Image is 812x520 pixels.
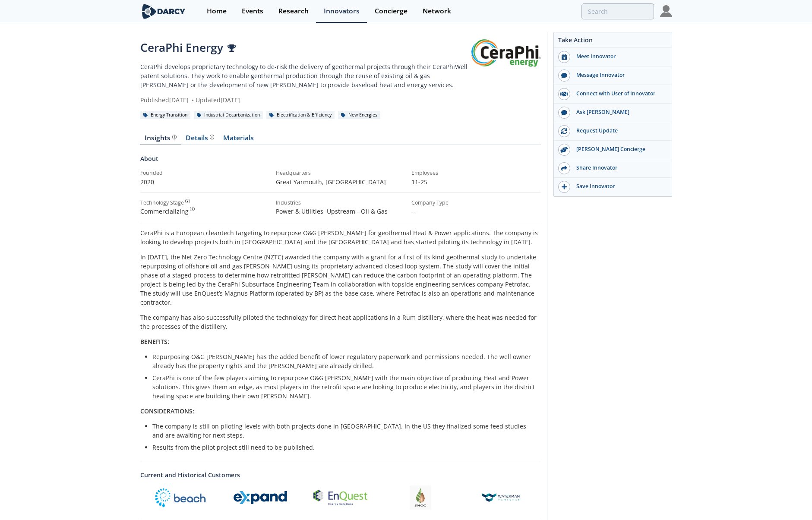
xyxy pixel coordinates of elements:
div: Industrial Decarbonization [194,111,263,119]
img: information.svg [185,199,190,204]
li: The company is still on piloting levels with both projects done in [GEOGRAPHIC_DATA]. In the US t... [152,422,535,440]
div: Research [278,8,309,15]
div: Share Innovator [570,164,667,172]
div: Founded [140,169,270,177]
a: Details [181,135,219,145]
strong: BENEFITS: [140,337,169,346]
p: 11-25 [411,177,541,186]
div: Message Innovator [570,71,667,79]
div: Events [242,8,263,15]
li: Results from the pilot project still need to be published. [152,443,535,452]
img: EnQuest [313,490,367,505]
div: Take Action [554,35,672,48]
span: Power & Utilities, Upstream - Oil & Gas [276,207,388,215]
div: About [140,154,541,169]
div: Employees [411,169,541,177]
div: Save Innovator [570,183,667,190]
p: Great Yarmouth , [GEOGRAPHIC_DATA] [276,177,405,186]
div: Concierge [375,8,408,15]
p: -- [411,207,541,216]
li: CeraPhi is one of the few players aiming to repurpose O&G [PERSON_NAME] with the main objective o... [152,373,535,400]
p: CeraPhi develops proprietary technology to de-risk the delivery of geothermal projects through th... [140,62,471,89]
div: Energy Transition [140,111,191,119]
p: CeraPhi is a European cleantech targeting to repurpose O&G [PERSON_NAME] for geothermal Heat & Po... [140,228,541,246]
div: Request Update [570,127,667,135]
div: Industries [276,199,405,207]
div: [PERSON_NAME] Concierge [570,145,667,153]
div: CeraPhi Energy [140,39,471,56]
a: Insights [140,135,181,145]
div: Connect with User of Innovator [570,90,667,98]
div: Company Type [411,199,541,207]
div: Published [DATE] Updated [DATE] [140,95,471,104]
p: 2020 [140,177,270,186]
button: Save Innovator [554,178,672,196]
img: Waterman Ventures [474,490,528,505]
img: Chesapeake (merged to form Expand Energy) [234,491,287,504]
li: Repurposing O&G [PERSON_NAME] has the added benefit of lower regulatory paperwork and permissions... [152,352,535,370]
div: Details [186,135,214,142]
iframe: chat widget [776,485,803,511]
p: In [DATE], the Net Zero Technology Centre (NZTC) awarded the company with a grant for a first of ... [140,252,541,307]
div: Headquarters [276,169,405,177]
a: Materials [219,135,259,145]
img: information.svg [190,207,195,211]
div: Network [423,8,451,15]
strong: CONSIDERATIONS: [140,407,194,415]
img: logo-wide.svg [140,4,187,19]
span: • [190,96,196,104]
div: Electrification & Efficiency [266,111,335,119]
a: Current and Historical Customers [140,470,541,479]
div: Insights [145,135,177,142]
div: New Energies [338,111,381,119]
div: Ask [PERSON_NAME] [570,108,667,116]
img: Beach Energy [153,487,207,508]
div: Commercializing [140,207,270,216]
img: Profile [660,5,672,17]
input: Advanced Search [581,3,654,19]
div: Innovators [324,8,360,15]
img: Sharjah National Oil Corporation [410,485,432,510]
div: Meet Innovator [570,53,667,60]
img: information.svg [172,135,177,139]
div: Home [207,8,227,15]
img: information.svg [210,135,215,139]
p: The company has also successfully piloted the technology for direct heat applications in a Rum di... [140,313,541,331]
div: Technology Stage [140,199,184,207]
